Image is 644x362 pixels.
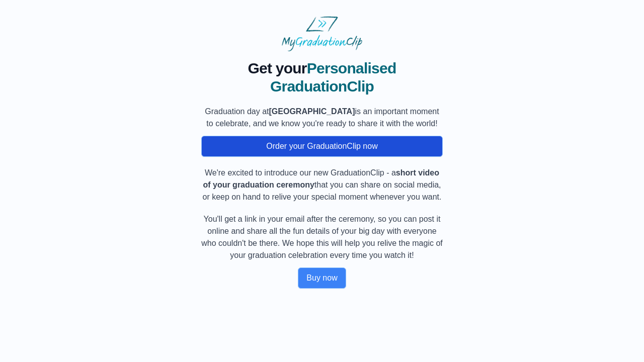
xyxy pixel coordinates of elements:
[269,107,355,116] b: [GEOGRAPHIC_DATA]
[298,267,346,289] button: Buy now
[282,16,362,51] img: MyGraduationClip
[201,213,443,261] p: You'll get a link in your email after the ceremony, so you can post it online and share all the f...
[201,106,443,130] p: Graduation day at is an important moment to celebrate, and we know you're ready to share it with ...
[203,168,439,189] b: short video of your graduation ceremony
[201,136,443,157] button: Order your GraduationClip now
[270,60,396,95] span: Personalised GraduationClip
[248,60,306,76] span: Get your
[201,167,443,203] p: We're excited to introduce our new GraduationClip - a that you can share on social media, or keep...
